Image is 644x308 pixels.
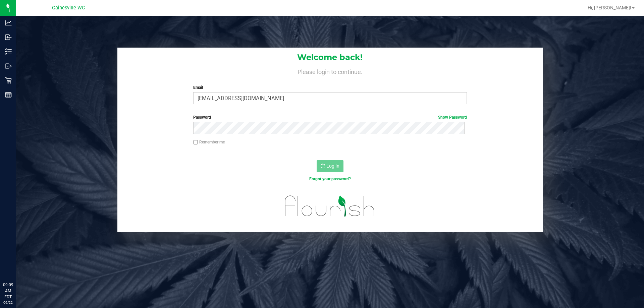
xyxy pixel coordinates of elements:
[5,63,12,69] inline-svg: Outbound
[5,91,12,98] inline-svg: Reports
[5,19,12,26] inline-svg: Analytics
[588,5,631,10] span: Hi, [PERSON_NAME]!
[326,163,339,169] span: Log In
[317,160,343,172] button: Log In
[309,177,351,181] a: Forgot your password?
[3,282,13,300] p: 09:09 AM EDT
[438,115,467,120] a: Show Password
[193,139,225,145] label: Remember me
[3,300,13,305] p: 09/22
[193,115,211,120] span: Password
[52,5,85,11] span: Gainesville WC
[117,53,543,62] h1: Welcome back!
[277,189,383,223] img: flourish_logo.svg
[5,34,12,41] inline-svg: Inbound
[193,140,198,145] input: Remember me
[193,84,467,90] label: Email
[117,67,543,75] h4: Please login to continue.
[5,48,12,55] inline-svg: Inventory
[5,77,12,84] inline-svg: Retail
